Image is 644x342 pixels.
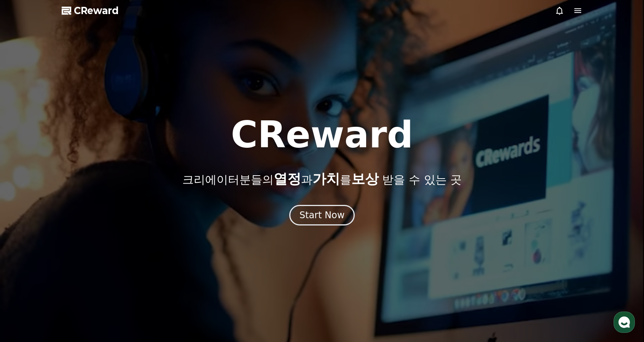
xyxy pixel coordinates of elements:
[274,171,301,187] span: 열정
[300,209,345,221] div: Start Now
[98,241,146,260] a: 설정
[351,171,379,187] span: 보상
[2,241,50,260] a: 홈
[24,253,29,259] span: 홈
[50,241,98,260] a: 대화
[182,171,462,187] p: 크리에이터분들의 과 를 받을 수 있는 곳
[289,213,355,220] a: Start Now
[62,5,119,17] a: CReward
[231,117,413,153] h1: CReward
[118,253,127,259] span: 설정
[74,5,119,17] span: CReward
[289,205,355,225] button: Start Now
[312,171,340,187] span: 가치
[70,253,79,259] span: 대화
